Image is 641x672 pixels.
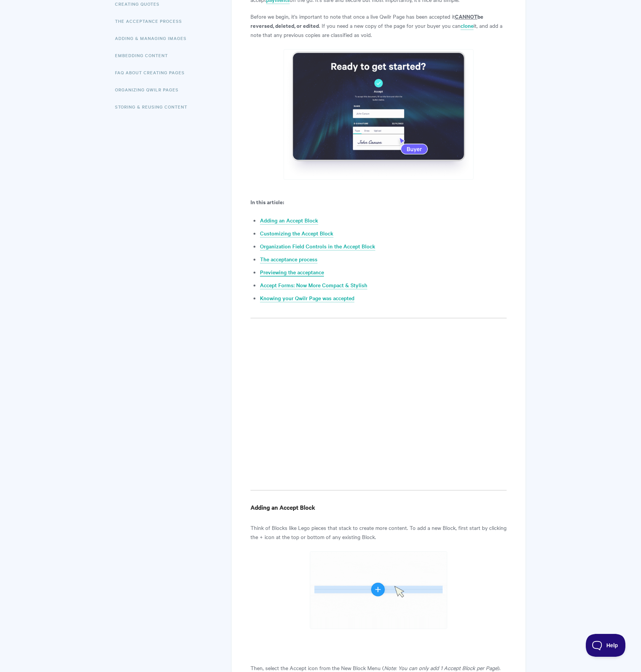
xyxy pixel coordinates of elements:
[310,551,448,629] img: file-a2X1aahEAz.gif
[260,255,317,264] a: The acceptance process
[455,12,477,20] u: CANNOT
[115,99,193,114] a: Storing & Reusing Content
[260,229,333,238] a: Customizing the Accept Block
[586,634,626,657] iframe: Toggle Customer Support
[260,281,367,290] a: Accept Forms: Now More Compact & Stylish
[250,502,507,512] h4: Adding an Accept Block
[284,49,474,180] img: file-vkqjd8S4A2.png
[260,216,318,225] a: Adding an Accept Block
[260,294,354,302] a: Knowing your Qwilr Page was accepted
[250,523,507,541] p: Think of Blocks like Lego pieces that stack to create more content. To add a new Block, first sta...
[461,22,474,30] a: clone
[250,12,507,39] p: Before we begin, it's important to note that once a live Qwilr Page has been accepted it . If you...
[115,30,192,46] a: Adding & Managing Images
[250,198,284,206] strong: In this article:
[384,664,497,672] em: Note: You can only add 1 Accept Block per Page
[260,268,324,277] a: Previewing the acceptance
[115,13,188,29] a: The Acceptance Process
[115,48,174,63] a: Embedding Content
[260,242,375,251] a: Organization Field Controls in the Accept Block
[115,82,184,97] a: Organizing Qwilr Pages
[115,65,190,80] a: FAQ About Creating Pages
[250,330,507,491] iframe: Using the Accept Block and eSign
